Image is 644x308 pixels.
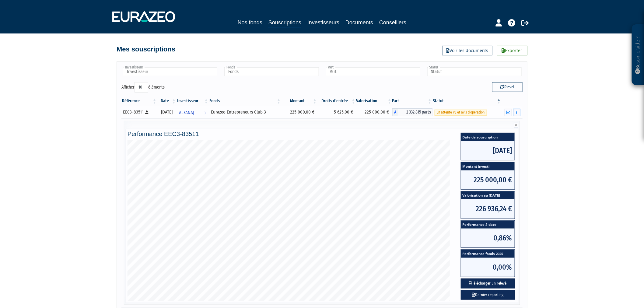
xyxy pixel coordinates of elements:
[317,106,356,118] td: 5 625,00 €
[492,82,523,92] button: Reset
[461,221,515,229] span: Performance à date
[317,96,356,106] th: Droits d'entrée: activer pour trier la colonne par ordre croissant
[461,229,515,247] span: 0,86%
[461,191,515,200] span: Valorisation au [DATE]
[432,96,502,106] th: Statut : activer pour trier la colonne par ordre d&eacute;croissant
[238,18,262,27] a: Nos fonds
[461,162,515,170] span: Montant investi
[461,199,515,218] span: 226 936,24 €
[281,96,317,106] th: Montant: activer pour trier la colonne par ordre croissant
[179,107,194,118] span: ALFANAJ
[461,141,515,160] span: [DATE]
[398,108,432,116] span: 2 332,815 parts
[121,96,157,106] th: Référence : activer pour trier la colonne par ordre croissant
[461,133,515,141] span: Date de souscription
[392,108,398,116] span: A
[497,46,527,55] a: Exporter
[159,109,174,115] div: [DATE]
[435,110,487,115] span: En attente VL et avis d'opération
[392,108,432,116] div: A - Eurazeo Entrepreneurs Club 3
[461,170,515,189] span: 225 000,00 €
[392,96,432,106] th: Part: activer pour trier la colonne par ordre croissant
[268,18,301,28] a: Souscriptions
[461,290,515,300] a: Dernier reporting
[204,107,206,118] i: Voir l'investisseur
[121,82,165,93] label: Afficher éléments
[157,96,177,106] th: Date: activer pour trier la colonne par ordre croissant
[635,28,642,82] p: Besoin d'aide ?
[307,18,339,27] a: Investisseurs
[461,278,515,289] button: Télécharger un relevé
[345,18,373,27] a: Documents
[211,109,279,115] div: Eurazeo Entrepreneurs Club 3
[145,110,149,114] i: [Français] Personne physique
[281,106,317,118] td: 225 000,00 €
[379,18,406,27] a: Conseillers
[177,96,209,106] th: Investisseur: activer pour trier la colonne par ordre croissant
[117,46,175,53] h4: Mes souscriptions
[461,258,515,277] span: 0,00%
[356,106,392,118] td: 225 000,00 €
[112,11,175,22] img: 1732889491-logotype_eurazeo_blanc_rvb.png
[177,106,209,118] a: ALFANAJ
[123,109,155,115] div: EEC3-83511
[442,46,492,55] a: Voir les documents
[461,250,515,258] span: Performance fonds 2025
[135,82,148,93] select: Afficheréléments
[128,131,516,137] h4: Performance EEC3-83511
[209,96,281,106] th: Fonds: activer pour trier la colonne par ordre croissant
[356,96,392,106] th: Valorisation: activer pour trier la colonne par ordre croissant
